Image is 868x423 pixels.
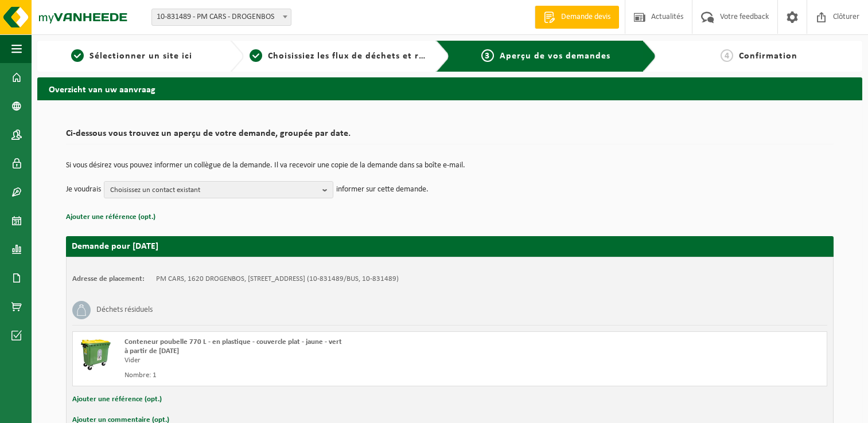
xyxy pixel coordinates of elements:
span: 1 [71,49,84,62]
button: Choisissez un contact existant [104,181,333,198]
button: Ajouter une référence (opt.) [72,392,162,407]
td: PM CARS, 1620 DROGENBOS, [STREET_ADDRESS] (10-831489/BUS, 10-831489) [156,275,399,284]
p: informer sur cette demande. [336,181,429,198]
a: Demande devis [535,6,619,29]
span: Conteneur poubelle 770 L - en plastique - couvercle plat - jaune - vert [124,338,342,346]
span: 2 [250,49,262,62]
span: 4 [721,49,733,62]
strong: à partir de [DATE] [124,347,179,355]
button: Ajouter une référence (opt.) [66,210,155,225]
span: Aperçu de vos demandes [500,52,610,61]
div: Vider [124,356,496,365]
p: Je voudrais [66,181,101,198]
a: 1Sélectionner un site ici [43,49,221,63]
span: Choisissiez les flux de déchets et récipients [268,52,459,61]
p: Si vous désirez vous pouvez informer un collègue de la demande. Il va recevoir une copie de la de... [66,162,834,170]
span: 10-831489 - PM CARS - DROGENBOS [151,9,291,26]
span: Confirmation [739,52,797,61]
strong: Adresse de placement: [72,275,145,283]
span: Demande devis [558,11,613,23]
h3: Déchets résiduels [96,301,153,319]
h2: Overzicht van uw aanvraag [37,77,862,100]
strong: Demande pour [DATE] [72,242,158,251]
span: 10-831489 - PM CARS - DROGENBOS [152,9,291,25]
iframe: chat widget [6,398,192,423]
h2: Ci-dessous vous trouvez un aperçu de votre demande, groupée par date. [66,129,834,144]
span: Sélectionner un site ici [89,52,192,61]
div: Nombre: 1 [124,371,496,380]
span: 3 [481,49,494,62]
span: Choisissez un contact existant [110,182,318,199]
img: WB-0770-HPE-GN-50.png [79,338,113,372]
a: 2Choisissiez les flux de déchets et récipients [250,49,427,63]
